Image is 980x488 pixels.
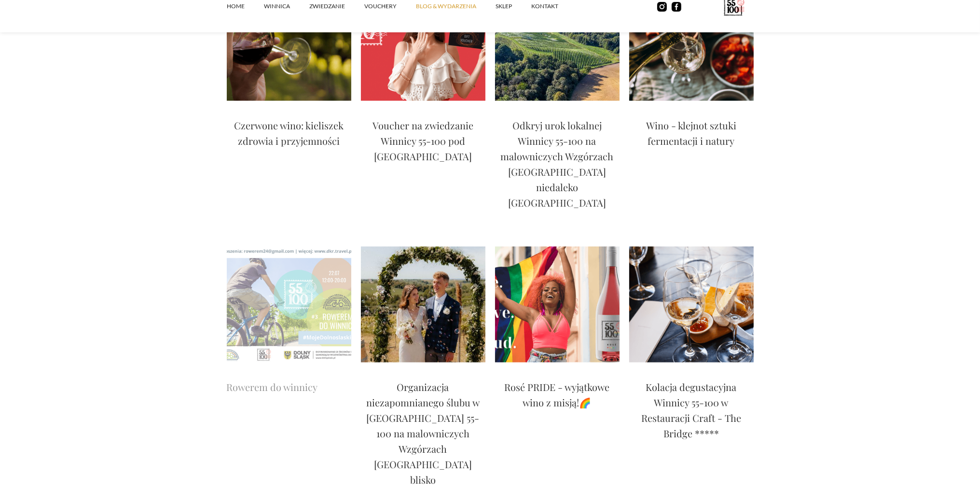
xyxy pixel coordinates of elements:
[629,379,754,441] p: Kolacja degustacyjna Winnicy 55-100 w Restauracji Craft - The Bridge *****
[495,118,620,210] p: Odkryj urok lokalnej Winnicy 55-100 na malowniczych Wzgórzach [GEOGRAPHIC_DATA] niedaleko [GEOGRA...
[227,379,318,400] a: Rowerem do winnicy
[227,379,318,395] p: Rowerem do winnicy
[495,379,620,410] p: Rosé PRIDE - wyjątkowe wino z misją!🌈
[361,118,485,169] a: Voucher na zwiedzanie Winnicy 55-100 pod [GEOGRAPHIC_DATA]
[227,118,351,153] a: Czerwone wino: kieliszek zdrowia i przyjemności
[629,379,754,446] a: Kolacja degustacyjna Winnicy 55-100 w Restauracji Craft - The Bridge *****
[361,118,485,164] p: Voucher na zwiedzanie Winnicy 55-100 pod [GEOGRAPHIC_DATA]
[629,118,754,149] p: Wino - klejnot sztuki fermentacji i natury
[495,118,620,215] a: Odkryj urok lokalnej Winnicy 55-100 na malowniczych Wzgórzach [GEOGRAPHIC_DATA] niedaleko [GEOGRA...
[227,118,351,149] p: Czerwone wino: kieliszek zdrowia i przyjemności
[629,118,754,153] a: Wino - klejnot sztuki fermentacji i natury
[495,379,620,415] a: Rosé PRIDE - wyjątkowe wino z misją!🌈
